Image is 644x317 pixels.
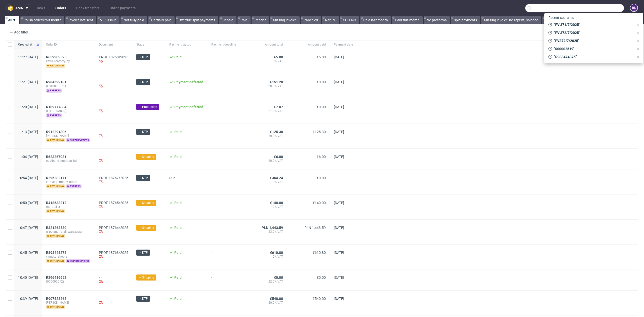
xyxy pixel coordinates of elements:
[46,205,91,209] span: mg_atelier
[99,251,128,255] a: PROF 18763/2025
[5,16,19,24] a: All
[174,201,182,205] span: Paid
[317,155,326,159] span: £6.00
[174,55,182,59] span: Paid
[552,22,634,27] span: "FV 371/7/2025"
[174,251,182,255] span: Paid
[120,16,147,24] a: Not fully paid
[552,54,634,59] span: "R933474375"
[18,297,38,301] span: 10:39 [DATE]
[99,176,128,180] a: PROF 18767/2025
[46,275,66,280] span: R296436952
[211,251,236,263] span: -
[169,43,203,47] span: Payment status
[18,105,38,109] span: 11:20 [DATE]
[46,259,65,263] span: returning
[46,80,67,84] a: R984529181
[138,250,148,255] span: → DTP
[237,16,251,24] a: Paid
[552,46,634,51] span: "000002519"
[211,201,236,213] span: -
[174,130,182,134] span: Paid
[211,105,236,117] span: -
[274,155,283,159] span: £6.00
[244,109,283,113] span: 21.0% VAT
[99,155,128,164] div: -
[211,275,236,284] span: -
[138,80,148,84] span: → DTP
[18,80,38,84] span: 11:21 [DATE]
[360,16,391,24] a: Paid last month
[46,201,66,205] span: R418638212
[8,5,15,11] img: logo
[291,43,326,47] span: Amount paid
[33,4,48,12] a: Tasks
[334,201,344,205] span: [DATE]
[211,155,236,164] span: -
[392,16,423,24] a: Paid this month
[334,275,344,280] span: [DATE]
[46,43,91,47] span: Order ID
[317,80,326,84] span: €0.00
[46,105,66,109] span: R109777384
[46,155,66,159] span: R623267081
[138,275,154,280] span: → Shipping
[46,305,65,309] span: returning
[138,154,154,159] span: → Shipping
[138,55,148,59] span: → DTP
[46,251,66,255] span: R893443278
[313,201,326,205] span: €140.00
[46,180,91,184] span: la_rive_germany_gmbh
[136,43,161,47] span: Stage
[18,43,34,47] span: Created at
[211,130,236,142] span: -
[46,130,67,134] a: R912291306
[630,4,637,11] figcaption: BL
[99,43,128,47] span: Document
[313,251,326,255] span: €610.80
[244,255,283,259] span: 0% VAT
[46,80,66,84] span: R984529181
[304,226,326,230] span: PLN 1,443.59
[138,130,148,134] span: → DTP
[46,297,67,301] a: R907523268
[334,105,344,109] span: [DATE]
[46,255,91,259] span: vinuesa_shop_s_l
[270,297,283,301] span: £540.00
[99,201,128,205] a: PROF 18765/2025
[301,16,321,24] a: Canceled
[46,230,91,234] span: g_poland_retail_warszawa
[138,201,154,205] span: → Shipping
[334,80,344,84] span: [DATE]
[99,105,128,114] div: -
[18,155,38,159] span: 11:04 [DATE]
[99,297,128,305] div: -
[176,16,218,24] a: Overdue split payments
[244,205,283,209] span: 0% VAT
[211,176,236,188] span: -
[99,55,128,59] a: PROF 18768/2025
[174,226,182,230] span: Paid
[211,80,236,93] span: -
[138,176,148,180] span: → DTP
[46,201,67,205] a: R418638212
[334,55,344,59] span: [DATE]
[46,138,65,142] span: returning
[552,30,634,35] span: "FV 372/7/2025"
[244,301,283,305] span: 20.0% VAT
[481,16,541,24] a: Missing invoice, no-reprint, shipped
[174,297,182,301] span: Paid
[6,4,31,12] button: ama
[106,4,139,12] a: Online payments
[15,6,23,10] span: ama
[18,130,38,134] span: 11:13 [DATE]
[270,201,283,205] span: €140.00
[18,226,38,230] span: 10:47 [DATE]
[46,134,91,138] span: [PERSON_NAME]
[334,251,344,255] span: [DATE]
[46,159,91,163] span: opalbond_nutrition_ltd
[99,130,128,139] div: -
[334,176,353,188] span: -
[424,16,450,24] a: No proforma
[219,16,236,24] a: Unpaid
